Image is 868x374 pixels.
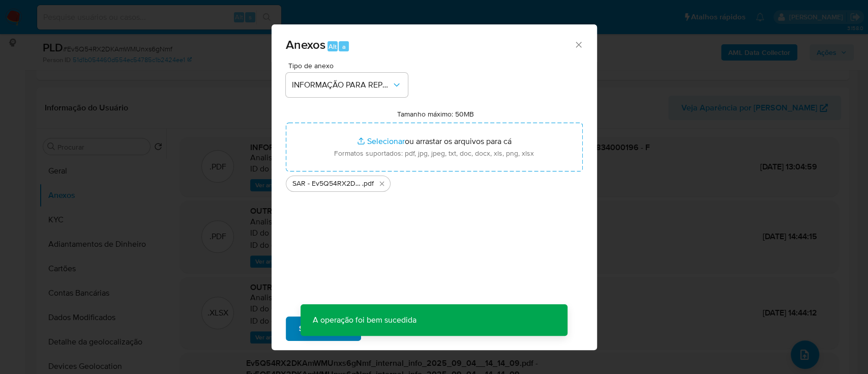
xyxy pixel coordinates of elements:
span: Tipo de anexo [288,62,410,69]
button: Excluir SAR - Ev5Q54RX2DKAmWMUnxs6gNmf - CNPJ 29135834000196 - F.W.L DE ASSIS COMERCIO E SERVICOS... [376,178,388,190]
span: .pdf [362,179,374,189]
button: Subir arquivo [286,317,361,341]
span: a [342,42,346,51]
button: INFORMAÇÃO PARA REPORTE - COAF [286,73,408,97]
span: Alt [328,42,337,51]
span: INFORMAÇÃO PARA REPORTE - COAF [292,80,392,90]
span: Subir arquivo [299,318,348,340]
span: Cancelar [378,318,411,340]
span: Anexos [286,36,325,53]
ul: Arquivos selecionados [286,171,583,192]
p: A operação foi bem sucedida [301,304,429,336]
button: Fechar [574,40,583,49]
label: Tamanho máximo: 50MB [397,109,474,119]
span: SAR - Ev5Q54RX2DKAmWMUnxs6gNmf - CNPJ 29135834000196 - F.W.L DE ASSIS COMERCIO E SERVICOS DE PROD... [292,179,362,189]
